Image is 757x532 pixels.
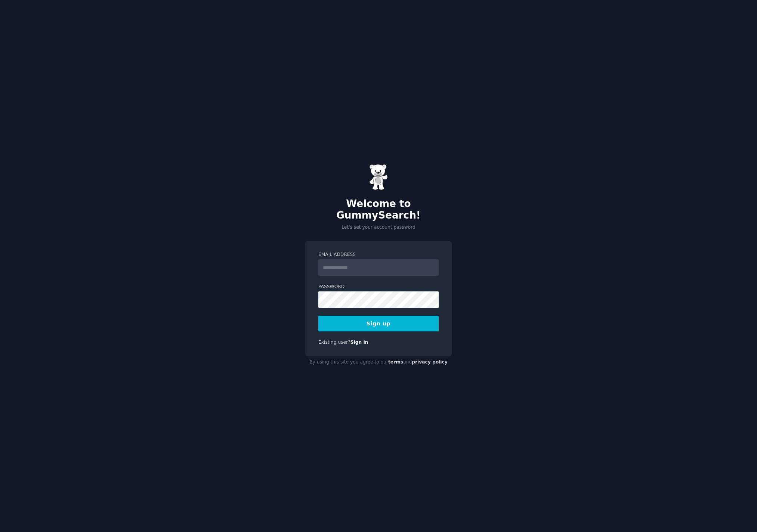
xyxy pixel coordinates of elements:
[412,359,448,365] a: privacy policy
[318,284,439,290] label: Password
[318,251,439,258] label: Email Address
[369,164,388,190] img: Gummy Bear
[305,356,452,368] div: By using this site you agree to our and
[305,198,452,222] h2: Welcome to GummySearch!
[318,340,350,345] span: Existing user?
[350,340,368,345] a: Sign in
[388,359,403,365] a: terms
[318,316,439,331] button: Sign up
[305,224,452,231] p: Let's set your account password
